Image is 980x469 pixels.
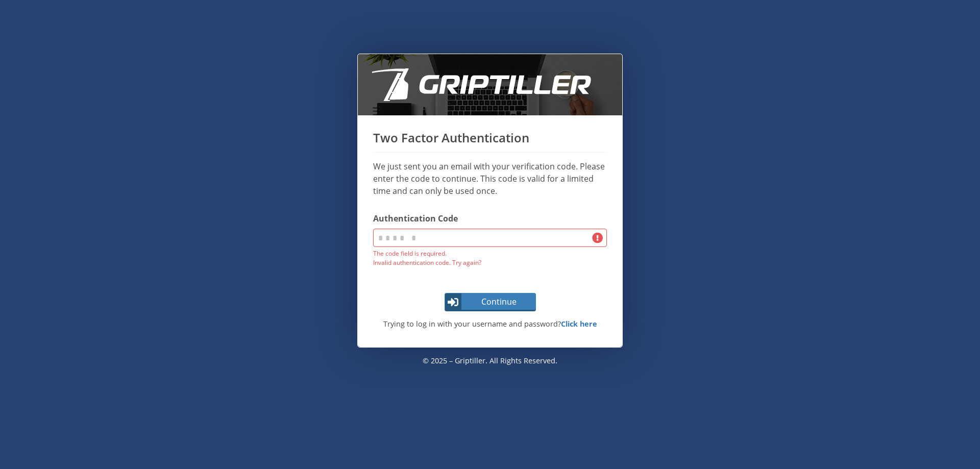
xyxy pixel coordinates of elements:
[373,249,607,267] p: The code field is required. Invalid authentication code. Try again?
[373,131,607,153] h1: Two Factor Authentication
[373,212,607,225] label: Authentication Code
[373,160,607,197] p: We just sent you an email with your verification code. Please enter the code to continue. This co...
[463,295,535,308] span: Continue
[445,293,536,311] button: Continue
[368,318,612,330] p: Trying to log in with your username and password?
[357,348,623,374] p: © 2025 – Griptiller. All rights reserved.
[561,319,597,329] a: Click here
